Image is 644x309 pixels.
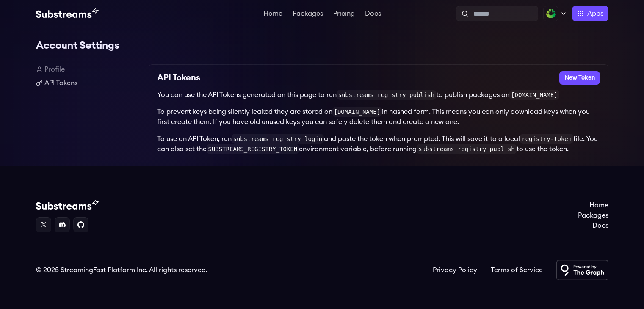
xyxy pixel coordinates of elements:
button: New Token [559,71,600,85]
div: © 2025 StreamingFast Platform Inc. All rights reserved. [36,265,207,275]
code: substreams registry login [232,134,324,144]
p: To use an API Token, run and paste the token when prompted. This will save it to a local file. Yo... [157,134,600,154]
a: Packages [291,10,325,19]
code: SUBSTREAMS_REGISTRY_TOKEN [207,144,299,154]
a: Profile [36,64,142,74]
a: Privacy Policy [433,265,477,275]
a: Home [578,200,608,210]
code: substreams registry publish [337,90,437,100]
code: [DOMAIN_NAME] [509,90,559,100]
a: Packages [578,210,608,221]
p: You can use the API Tokens generated on this page to run to publish packages on [157,90,600,100]
img: Substream's logo [36,200,99,210]
a: Docs [363,10,383,19]
code: registry-token [520,134,573,144]
h1: Account Settings [36,37,608,54]
img: Profile [543,6,558,21]
code: [DOMAIN_NAME] [332,107,382,117]
a: API Tokens [36,78,142,88]
a: Pricing [332,10,357,19]
p: To prevent keys being silently leaked they are stored on in hashed form. This means you can only ... [157,107,600,127]
code: substreams registry publish [417,144,517,154]
img: Powered by The Graph [556,260,608,280]
h2: API Tokens [157,71,200,85]
a: Docs [578,221,608,231]
img: Substream's logo [36,8,99,19]
span: Apps [587,8,603,19]
a: Home [262,10,284,19]
a: Terms of Service [491,265,543,275]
